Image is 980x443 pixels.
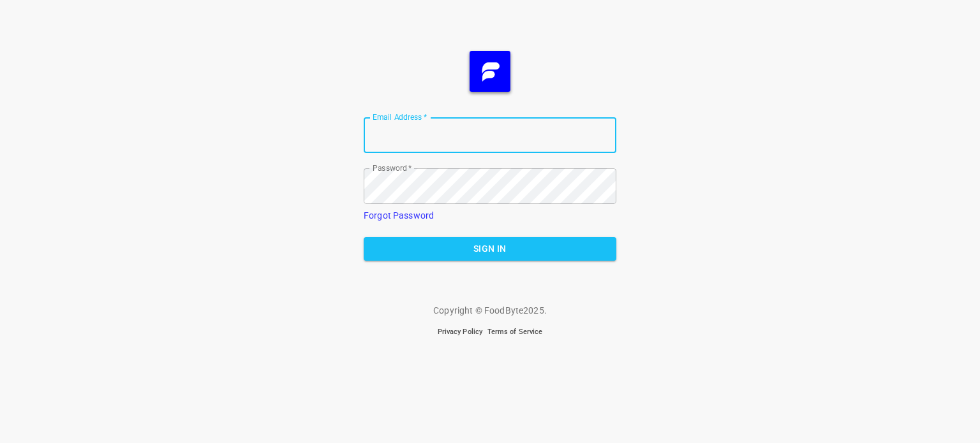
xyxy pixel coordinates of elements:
[433,304,547,317] p: Copyright © FoodByte 2025 .
[364,237,616,261] button: Sign In
[374,241,606,257] span: Sign In
[364,210,434,221] a: Forgot Password
[438,328,482,336] a: Privacy Policy
[470,51,510,92] img: FB_Logo_Reversed_RGB_Icon.895fbf61.png
[487,328,542,336] a: Terms of Service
